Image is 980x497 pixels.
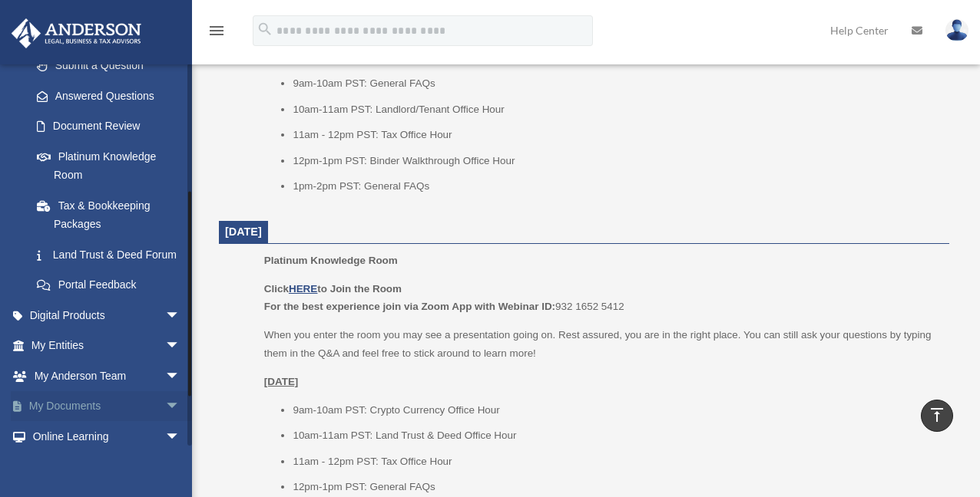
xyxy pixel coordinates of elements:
[207,27,226,40] a: menu
[22,239,204,270] a: Land Trust & Deed Forum
[22,190,204,239] a: Tax & Bookkeeping Packages
[11,300,204,331] a: Digital Productsarrow_drop_down
[264,301,555,312] b: For the best experience join via Zoom App with Webinar ID:
[264,376,299,387] u: [DATE]
[289,283,317,295] a: HERE
[264,255,398,266] span: Platinum Knowledge Room
[293,74,939,93] li: 9am-10am PST: General FAQs
[11,421,204,452] a: Online Learningarrow_drop_down
[165,331,196,362] span: arrow_drop_down
[293,100,939,119] li: 10am-11am PST: Landlord/Tenant Office Hour
[264,326,939,362] p: When you enter the room you may see a presentation going on. Rest assured, you are in the right p...
[165,360,196,392] span: arrow_drop_down
[921,400,953,432] a: vertical_align_top
[293,453,939,471] li: 11am - 12pm PST: Tax Office Hour
[264,283,402,295] b: Click to Join the Room
[293,401,939,420] li: 9am-10am PST: Crypto Currency Office Hour
[928,406,946,424] i: vertical_align_top
[293,478,939,496] li: 12pm-1pm PST: General FAQs
[11,391,204,422] a: My Documentsarrow_drop_down
[293,126,939,144] li: 11am - 12pm PST: Tax Office Hour
[293,426,939,445] li: 10am-11am PST: Land Trust & Deed Office Hour
[293,152,939,170] li: 12pm-1pm PST: Binder Walkthrough Office Hour
[22,111,204,142] a: Document Review
[207,21,226,40] i: menu
[22,51,204,81] a: Submit a Question
[7,18,146,48] img: Anderson Advisors Platinum Portal
[165,421,196,453] span: arrow_drop_down
[22,81,204,111] a: Answered Questions
[225,225,262,238] span: [DATE]
[165,391,196,423] span: arrow_drop_down
[165,300,196,331] span: arrow_drop_down
[293,177,939,196] li: 1pm-2pm PST: General FAQs
[264,280,939,316] p: 932 1652 5412
[22,141,196,190] a: Platinum Knowledge Room
[945,19,968,41] img: User Pic
[257,21,273,38] i: search
[22,270,204,301] a: Portal Feedback
[11,331,204,361] a: My Entitiesarrow_drop_down
[11,360,204,391] a: My Anderson Teamarrow_drop_down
